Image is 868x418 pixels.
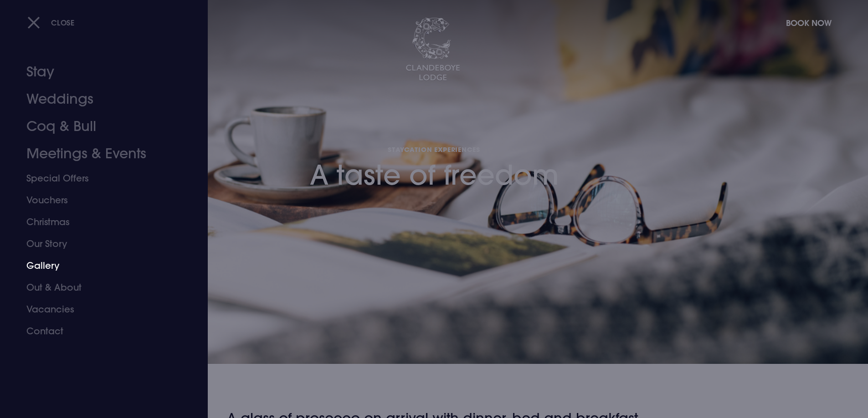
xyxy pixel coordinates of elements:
a: Gallery [26,255,170,277]
a: Contact [26,320,170,342]
button: Close [27,13,75,32]
span: Close [51,18,75,27]
a: Stay [26,58,170,86]
a: Vacancies [26,298,170,320]
a: Our Story [26,233,170,255]
a: Special Offers [26,167,170,189]
a: Out & About [26,277,170,298]
a: Christmas [26,211,170,233]
a: Vouchers [26,189,170,211]
a: Meetings & Events [26,140,170,167]
a: Weddings [26,86,170,113]
a: Coq & Bull [26,113,170,140]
